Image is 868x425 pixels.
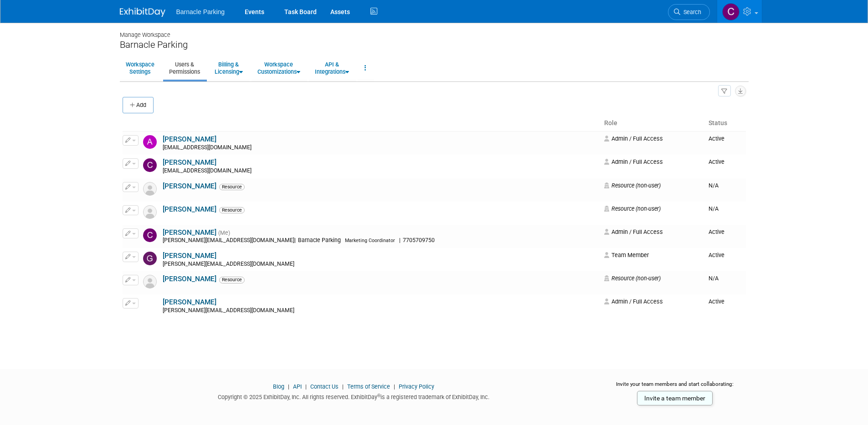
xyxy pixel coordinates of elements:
[163,252,216,260] a: [PERSON_NAME]
[709,228,724,235] span: Active
[601,116,705,131] th: Role
[163,167,599,175] div: [EMAIL_ADDRESS][DOMAIN_NAME]
[163,298,216,306] a: [PERSON_NAME]
[219,184,245,190] span: Resource
[120,39,749,51] div: Barnacle Parking
[120,391,588,401] div: Copyright © 2025 ExhibitDay, Inc. All rights reserved. ExhibitDay is a registered trademark of Ex...
[709,135,724,142] span: Active
[345,238,395,243] span: Marketing Coordinator
[303,383,309,390] span: |
[709,158,724,165] span: Active
[163,144,599,152] div: [EMAIL_ADDRESS][DOMAIN_NAME]
[601,380,749,394] div: Invite your team members and start collaborating:
[401,237,437,243] span: 7705709750
[709,205,719,212] span: N/A
[120,8,165,17] img: ExhibitDay
[294,237,296,243] span: |
[143,298,157,312] img: Samantha Berardis
[163,135,216,143] a: [PERSON_NAME]
[143,228,157,242] img: Courtney Daniel
[709,252,724,258] span: Active
[163,158,216,167] a: [PERSON_NAME]
[218,230,230,236] span: (Me)
[219,277,245,283] span: Resource
[163,261,599,268] div: [PERSON_NAME][EMAIL_ADDRESS][DOMAIN_NAME]
[143,135,157,149] img: Andrianie Nugent
[604,158,663,165] span: Admin / Full Access
[668,4,710,20] a: Search
[709,298,724,305] span: Active
[163,275,216,283] a: [PERSON_NAME]
[604,228,663,235] span: Admin / Full Access
[604,298,663,305] span: Admin / Full Access
[391,383,397,390] span: |
[163,307,599,314] div: [PERSON_NAME][EMAIL_ADDRESS][DOMAIN_NAME]
[293,383,302,390] a: API
[709,275,719,282] span: N/A
[310,383,339,390] a: Contact Us
[163,228,216,237] a: [PERSON_NAME]
[604,182,661,189] span: Resource (non-user)
[637,391,713,405] a: Invite a team member
[143,158,157,172] img: Cara Murray
[163,205,216,213] a: [PERSON_NAME]
[377,393,380,398] sup: ®
[143,252,157,265] img: George Texidor
[163,57,206,79] a: Users &Permissions
[705,116,746,131] th: Status
[286,383,292,390] span: |
[176,8,225,15] span: Barnacle Parking
[143,182,157,196] img: Resource
[399,237,401,243] span: |
[123,97,154,113] button: Add
[340,383,346,390] span: |
[722,3,740,20] img: Courtney Daniel
[604,205,661,212] span: Resource (non-user)
[309,57,355,79] a: API &Integrations
[120,23,749,39] div: Manage Workspace
[604,135,663,142] span: Admin / Full Access
[604,252,649,258] span: Team Member
[709,182,719,189] span: N/A
[209,57,249,79] a: Billing &Licensing
[347,383,390,390] a: Terms of Service
[680,9,701,15] span: Search
[163,182,216,190] a: [PERSON_NAME]
[296,237,344,243] span: Barnacle Parking
[163,237,599,244] div: [PERSON_NAME][EMAIL_ADDRESS][DOMAIN_NAME]
[399,383,434,390] a: Privacy Policy
[143,275,157,288] img: Resource
[252,57,306,79] a: WorkspaceCustomizations
[143,205,157,219] img: Resource
[120,57,160,79] a: WorkspaceSettings
[273,383,284,390] a: Blog
[219,207,245,213] span: Resource
[604,275,661,282] span: Resource (non-user)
